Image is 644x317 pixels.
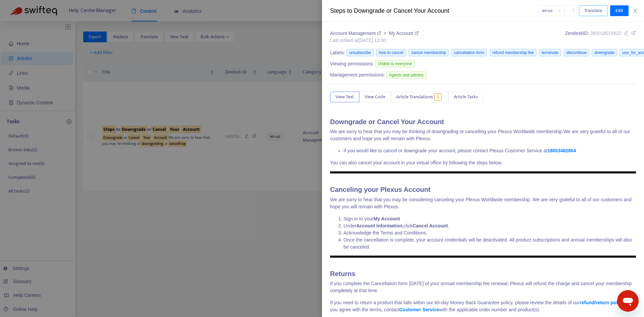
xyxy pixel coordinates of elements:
[335,93,354,101] span: View Text
[330,92,359,102] button: View Text
[389,31,419,36] a: My Account
[365,93,385,101] span: View Code
[343,147,636,154] li: If you would like to cancel or downgrade your account, please contact Plexus Customer Service at
[330,270,356,277] span: Returns
[592,49,617,56] span: downgrade
[584,7,602,14] span: Translate
[330,49,345,56] span: Labels:
[579,5,607,16] button: Translate
[590,31,622,36] span: 360018016632
[615,7,623,14] span: Edit
[330,6,538,15] div: Steps to Downgrade or Cancel Your Account
[391,92,448,102] button: Article Translations1
[571,8,576,13] span: more
[330,299,636,313] p: If you need to return a product that falls within our 60-day Money Back Guarantee policy, please ...
[547,148,576,153] a: 18003482664
[610,5,629,16] button: Edit
[330,280,636,294] p: If you complete the Cancellation form [DATE] of your annual membership fee renewal, Plexus will r...
[451,49,487,56] span: cancellation form
[539,49,561,56] span: terminate
[374,216,400,221] strong: My Account
[346,49,374,56] span: unsubscribe
[542,6,561,16] span: en-us
[409,49,449,56] span: cancel membership
[330,37,419,44] div: Last edited at [DATE] 13:00
[413,223,448,228] strong: Cancel Account
[330,118,444,125] strong: Downgrade or Cancel Your Account
[343,222,636,229] li: Under click .
[631,8,640,14] button: Close
[330,31,382,36] a: Account Management
[565,30,636,44] div: Zendesk ID:
[330,159,636,166] p: You can also cancel your account in your virtual office by following the steps below.
[617,290,639,312] iframe: Button to launch messaging window
[330,129,630,141] span: We are very grateful to all of our customers and hope you will remain with Plexus.
[330,71,385,78] span: Management permissions:
[633,8,638,13] span: close
[399,307,439,312] a: Customer Service
[375,60,415,67] span: Visible to everyone
[580,300,624,305] a: refund/return policy
[330,128,636,142] p: We are sorry to hear that you may be thinking of downgrading or cancelling your Plexus Worldwide ...
[343,229,636,236] li: Acknowledge the Terms and Conditions.
[330,60,374,67] span: Viewing permissions:
[396,93,433,101] span: Article Translations
[386,71,426,79] span: Agents and admins
[376,49,406,56] span: how to cancel
[330,30,419,37] div: >
[570,5,577,16] button: more
[434,93,442,101] span: 1
[343,236,636,251] li: Once the cancellation is complete, your account credentials will be deactivated. All product subs...
[448,92,483,102] button: Article Tasks
[454,93,478,101] span: Article Tasks
[356,223,404,228] strong: Account Information,
[330,186,430,193] strong: Canceling your Plexus Account
[343,215,636,222] li: Sign in to your
[563,49,589,56] span: discontinue
[330,196,636,210] p: We are sorry to hear that you may be considering canceling your Plexus Worldwide membership. We a...
[359,92,391,102] button: View Code
[490,49,536,56] span: refund membership fee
